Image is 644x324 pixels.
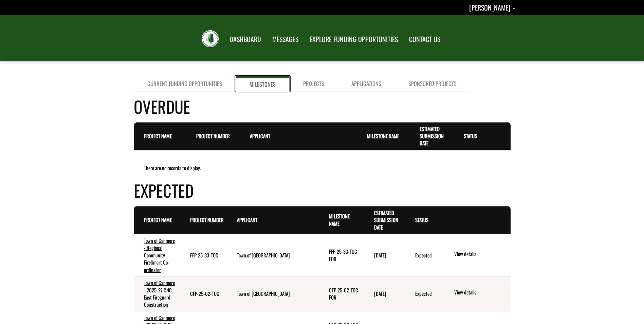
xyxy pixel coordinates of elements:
[395,76,470,91] a: Sponsored Projects
[134,276,180,311] td: Town of Canmore - 2025-27 CNC East Fireguard Construction
[374,251,386,259] time: [DATE]
[202,30,219,47] img: FRIAA Submissions Portal
[367,132,399,140] a: Milestone Name
[227,276,319,311] td: Town of Canmore
[443,234,510,276] td: action menu
[134,234,180,276] td: Town of Canmore - Regional Community FireSmart Co-ordinator
[420,125,444,147] a: Estimated Submission Date
[464,132,477,140] a: Status
[454,289,508,297] a: View details
[196,132,230,140] a: Project Number
[134,164,511,172] div: There are no records to display.
[134,76,236,91] a: Current Funding Opportunities
[497,122,510,150] th: Actions
[290,76,338,91] a: Projects
[223,29,445,48] nav: Main Navigation
[180,234,227,276] td: FFP-25-33-TOC
[144,132,172,140] a: Project Name
[454,250,508,258] a: View details
[319,234,364,276] td: FFP-25-33-TOC FOR
[319,276,364,311] td: CFP-25-02-TOC-FOR
[469,2,510,13] span: [PERSON_NAME]
[364,234,405,276] td: 9/29/2027
[267,31,303,48] a: MESSAGES
[415,216,428,223] a: Status
[404,31,445,48] a: CONTACT US
[236,76,290,91] a: Milestones
[190,216,224,223] a: Project Number
[469,2,515,13] a: Caitlin Miller
[443,206,510,234] th: Actions
[443,276,510,311] td: action menu
[250,132,270,140] a: Applicant
[305,31,403,48] a: EXPLORE FUNDING OPPORTUNITIES
[227,234,319,276] td: Town of Canmore
[364,276,405,311] td: 6/30/2027
[134,94,511,119] h4: Overdue
[144,279,175,308] a: Town of Canmore - 2025-27 CNC East Fireguard Construction
[405,234,443,276] td: Expected
[405,276,443,311] td: Expected
[144,216,172,223] a: Project Name
[180,276,227,311] td: CFP-25-02-TOC
[224,31,266,48] a: DASHBOARD
[144,237,175,273] a: Town of Canmore - Regional Community FireSmart Co-ordinator
[338,76,395,91] a: Applications
[329,212,350,227] a: Milestone Name
[374,290,386,297] time: [DATE]
[134,178,511,202] h4: Expected
[237,216,257,223] a: Applicant
[374,209,398,231] a: Estimated Submission Date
